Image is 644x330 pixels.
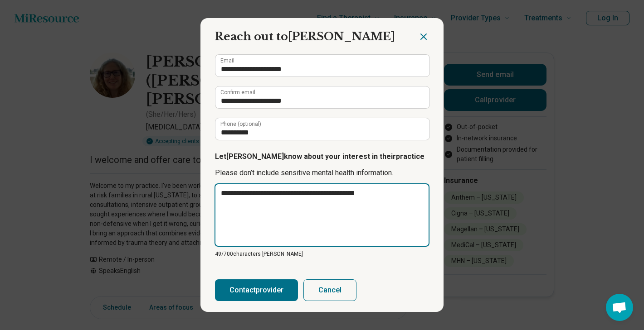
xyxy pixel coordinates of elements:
button: Cancel [303,279,356,301]
p: Let [PERSON_NAME] know about your interest in their practice [215,151,429,162]
p: Please don’t include sensitive mental health information. [215,167,429,178]
button: Contactprovider [215,279,298,301]
span: Reach out to [PERSON_NAME] [215,30,395,43]
p: 49/ 700 characters [PERSON_NAME] [215,250,429,258]
button: Close dialog [418,31,429,42]
label: Confirm email [220,90,255,95]
label: Email [220,58,234,63]
label: Phone (optional) [220,121,261,127]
